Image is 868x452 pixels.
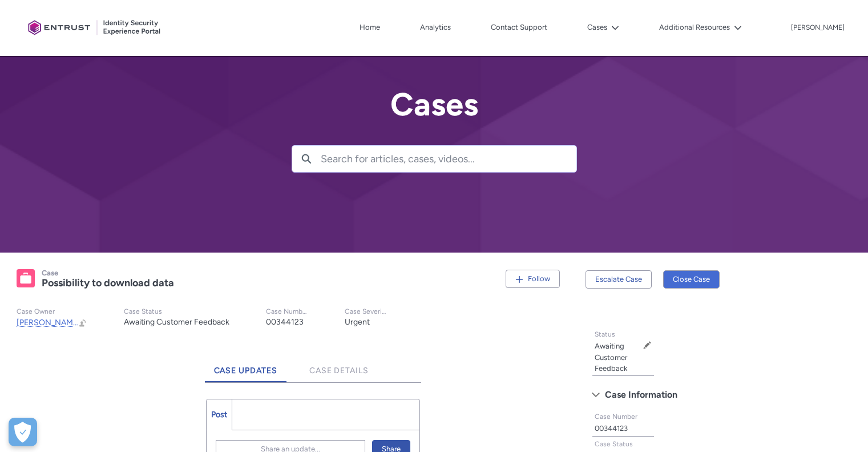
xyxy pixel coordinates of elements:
button: Change Owner [78,318,87,327]
div: Cookie Preferences [9,418,37,446]
button: Search [292,146,321,172]
p: Case Severity [345,307,387,316]
lightning-formatted-text: 00344123 [266,317,304,327]
lightning-formatted-text: Urgent [345,317,370,327]
span: Case Details [309,366,369,375]
a: Case Details [300,351,378,382]
p: Case Number [266,307,308,316]
p: [PERSON_NAME] [791,24,845,32]
span: Case Number [595,413,637,421]
lightning-formatted-text: 00344123 [595,424,628,433]
span: Follow [528,274,550,283]
button: Close Case [663,270,720,289]
h2: Cases [292,87,577,122]
span: Case Updates [214,366,278,375]
button: Cases [584,19,622,36]
button: User Profile kusik [790,21,845,33]
a: Home [357,19,383,36]
p: Case Status [124,307,229,316]
span: Case Status [595,440,633,448]
lightning-formatted-text: Awaiting Customer Feedback [124,317,229,327]
button: Follow [506,270,560,288]
span: Status [595,330,615,338]
button: Escalate Case [586,270,652,289]
span: Case Information [605,386,677,403]
a: Post [207,399,232,430]
records-entity-label: Case [42,269,58,277]
button: Open Preferences [9,418,37,446]
button: Additional Resources [656,19,745,36]
span: Post [211,410,227,419]
a: Case Updates [205,351,287,382]
button: Edit Status [643,341,652,350]
span: [PERSON_NAME].nangla [17,318,106,327]
button: Case Information [586,386,736,404]
input: Search for articles, cases, videos... [321,146,576,172]
a: Analytics, opens in new tab [417,19,454,36]
p: Case Owner [17,307,87,316]
lightning-formatted-text: Awaiting Customer Feedback [595,342,627,373]
lightning-formatted-text: Possibility to download data [42,277,174,289]
a: Contact Support [488,19,550,36]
